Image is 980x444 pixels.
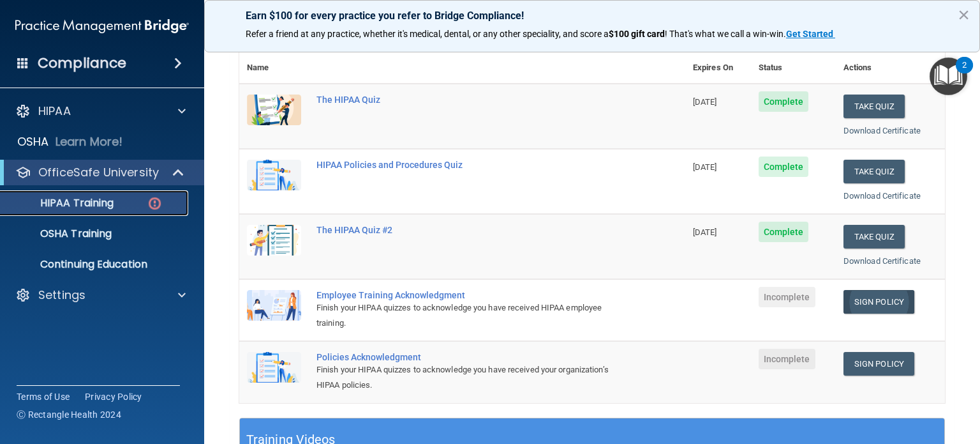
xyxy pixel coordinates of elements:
strong: Get Started [786,29,833,39]
div: Finish your HIPAA quizzes to acknowledge you have received your organization’s HIPAA policies. [316,362,621,393]
button: Open Resource Center, 2 new notifications [930,57,967,95]
span: Incomplete [759,287,815,307]
a: Download Certificate [843,126,921,135]
a: Privacy Policy [85,390,142,403]
th: Actions [836,52,945,84]
a: Download Certificate [843,256,921,266]
p: Earn $100 for every practice you refer to Bridge Compliance! [246,10,939,22]
span: Refer a friend at any practice, whether it's medical, dental, or any other speciality, and score a [246,29,609,39]
span: Complete [759,91,809,112]
p: Learn More! [56,134,123,149]
p: OfficeSafe University [38,165,159,180]
a: Sign Policy [843,290,914,314]
span: [DATE] [693,227,717,237]
div: HIPAA Policies and Procedures Quiz [316,160,621,170]
a: OfficeSafe University [15,165,185,180]
span: [DATE] [693,162,717,172]
a: HIPAA [15,103,186,119]
div: Finish your HIPAA quizzes to acknowledge you have received HIPAA employee training. [316,300,621,331]
strong: $100 gift card [609,29,665,39]
p: OSHA [17,134,49,149]
img: danger-circle.6113f641.png [147,195,163,211]
img: PMB logo [15,13,189,39]
h4: Compliance [38,54,126,72]
a: Settings [15,287,186,303]
p: HIPAA [38,103,71,119]
button: Take Quiz [843,160,905,183]
p: OSHA Training [8,227,112,240]
a: Get Started [786,29,835,39]
a: Download Certificate [843,191,921,201]
div: Policies Acknowledgment [316,352,621,362]
th: Name [239,52,309,84]
p: Continuing Education [8,258,182,271]
span: Complete [759,157,809,177]
div: Employee Training Acknowledgment [316,290,621,300]
p: HIPAA Training [8,197,114,210]
th: Expires On [685,52,751,84]
button: Take Quiz [843,95,905,118]
button: Close [958,4,970,25]
span: [DATE] [693,97,717,107]
a: Terms of Use [17,390,70,403]
th: Status [751,52,836,84]
span: Incomplete [759,349,815,369]
div: 2 [962,65,967,82]
a: Sign Policy [843,352,914,376]
div: The HIPAA Quiz [316,95,621,105]
span: Complete [759,222,809,242]
div: The HIPAA Quiz #2 [316,225,621,235]
span: Ⓒ Rectangle Health 2024 [17,408,121,421]
button: Take Quiz [843,225,905,249]
span: ! That's what we call a win-win. [665,29,786,39]
p: Settings [38,287,85,303]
